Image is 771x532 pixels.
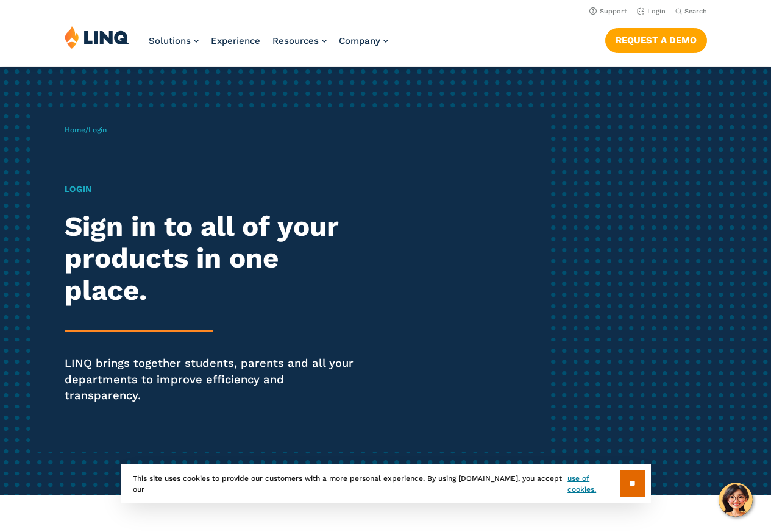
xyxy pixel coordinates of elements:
[65,126,107,134] span: /
[339,35,388,46] a: Company
[88,126,107,134] span: Login
[121,464,651,503] div: This site uses cookies to provide our customers with a more personal experience. By using [DOMAIN...
[684,7,707,15] span: Search
[272,35,319,46] span: Resources
[65,26,129,49] img: LINQ | K‑12 Software
[339,35,380,46] span: Company
[65,355,361,403] p: LINQ brings together students, parents and all your departments to improve efficiency and transpa...
[605,26,707,52] nav: Button Navigation
[65,211,361,307] h2: Sign in to all of your products in one place.
[605,28,707,52] a: Request a Demo
[567,473,619,495] a: use of cookies.
[719,483,753,517] button: Hello, have a question? Let’s chat.
[149,35,199,46] a: Solutions
[149,35,191,46] span: Solutions
[65,126,85,134] a: Home
[272,35,327,46] a: Resources
[211,35,260,46] a: Experience
[675,7,707,16] button: Open Search Bar
[589,7,627,15] a: Support
[149,26,388,66] nav: Primary Navigation
[65,183,361,196] h1: Login
[637,7,666,15] a: Login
